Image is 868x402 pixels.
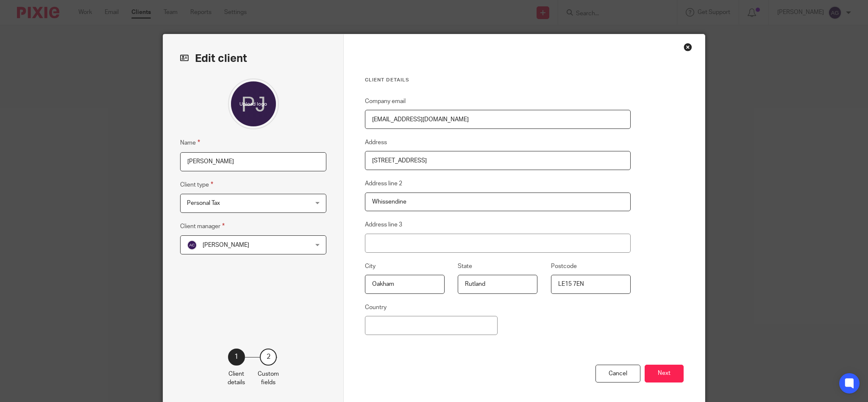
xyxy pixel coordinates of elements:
div: Close this dialog window [684,43,692,51]
h3: Client details [365,77,631,84]
label: Address line 3 [365,221,402,229]
label: Address line 2 [365,179,402,188]
label: City [365,262,376,271]
img: svg%3E [187,240,197,250]
label: Client manager [180,221,225,231]
div: Cancel [595,365,640,383]
label: Name [180,138,200,148]
p: Custom fields [258,370,279,387]
label: Company email [365,97,406,106]
button: Next [645,365,684,383]
div: 1 [228,349,245,366]
label: State [458,262,472,271]
label: Postcode [551,262,577,271]
label: Country [365,303,387,312]
label: Client type [180,180,213,190]
label: Address [365,138,387,147]
h2: Edit client [180,51,326,66]
div: 2 [260,349,277,366]
span: [PERSON_NAME] [203,242,249,248]
p: Client details [228,370,245,387]
span: Personal Tax [187,200,220,206]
